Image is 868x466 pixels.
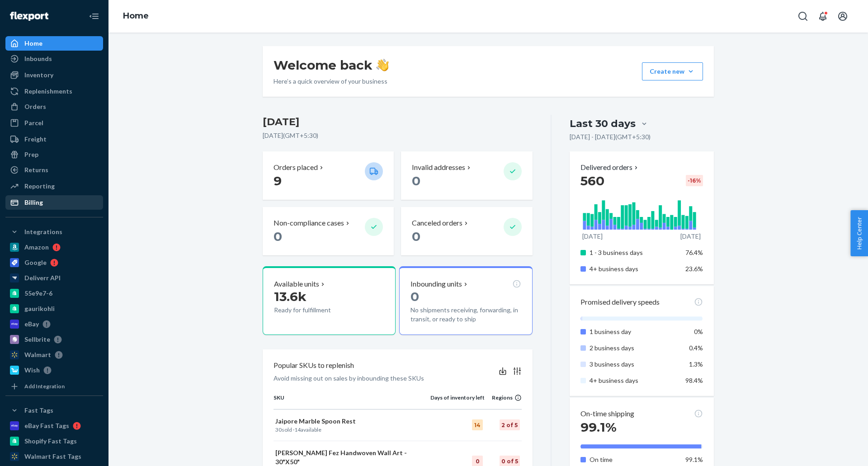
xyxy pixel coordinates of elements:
a: Walmart [5,348,103,362]
div: Returns [24,165,48,174]
button: Create new [642,62,703,80]
span: 23.6% [685,265,703,273]
div: Fast Tags [24,406,53,415]
a: Freight [5,132,103,146]
p: Promised delivery speeds [580,297,660,307]
button: Invalid addresses 0 [401,151,532,200]
a: Shopify Fast Tags [5,434,103,448]
button: Canceled orders 0 [401,207,532,255]
p: Jaipore Marble Spoon Rest [275,417,429,426]
a: Inbounds [5,52,103,66]
a: eBay Fast Tags [5,419,103,433]
a: eBay [5,317,103,331]
p: [DATE] [680,232,701,241]
div: Regions [485,394,522,401]
p: sold · available [275,426,429,433]
th: Days of inventory left [430,394,485,409]
p: Available units [274,279,319,289]
p: 2 business days [590,344,679,353]
p: On-time shipping [580,409,634,419]
p: Avoid missing out on sales by inbounding these SKUs [274,374,424,383]
p: [DATE] ( GMT+5:30 ) [263,131,533,140]
p: On time [590,455,679,464]
div: Inventory [24,71,53,80]
p: 4+ business days [590,376,679,385]
p: 1 business day [590,327,679,336]
a: Deliverr API [5,271,103,285]
div: Shopify Fast Tags [24,437,77,446]
div: Billing [24,198,43,207]
ol: breadcrumbs [116,3,156,29]
span: 0 [274,229,282,244]
div: Amazon [24,243,49,252]
h3: [DATE] [263,115,533,129]
a: Home [123,11,149,21]
div: 14 [472,419,483,430]
button: Delivered orders [580,162,640,173]
button: Orders placed 9 [263,151,394,200]
span: 98.4% [685,377,703,384]
p: No shipments receiving, forwarding, in transit, or ready to ship [410,306,521,324]
p: Orders placed [274,162,318,173]
div: Prep [24,150,38,159]
span: 99.1% [580,419,617,435]
span: 76.4% [685,249,703,256]
p: Popular SKUs to replenish [274,360,354,371]
div: Last 30 days [570,117,636,131]
a: Wish [5,363,103,377]
div: Wish [24,366,40,375]
span: 0 [412,229,420,244]
a: Sellbrite [5,332,103,347]
a: Amazon [5,240,103,254]
span: 14 [294,426,301,433]
a: Reporting [5,179,103,193]
span: 0 [410,289,419,304]
a: Orders [5,99,103,114]
a: Billing [5,195,103,210]
div: Sellbrite [24,335,50,344]
p: Canceled orders [412,218,462,228]
div: Add Integration [24,382,65,390]
div: Parcel [24,118,43,127]
p: 3 business days [590,360,679,369]
p: [DATE] - [DATE] ( GMT+5:30 ) [570,132,651,141]
div: Integrations [24,227,62,236]
div: gaurikohli [24,304,55,313]
span: 30 [275,426,282,433]
th: SKU [274,394,430,409]
button: Inbounding units0No shipments receiving, forwarding, in transit, or ready to ship [399,266,532,335]
button: Available units13.6kReady for fulfillment [263,266,396,335]
p: Inbounding units [410,279,462,289]
p: Non-compliance cases [274,218,344,228]
button: Open Search Box [794,7,812,25]
a: Google [5,255,103,270]
button: Open account menu [834,7,852,25]
span: 0% [694,328,703,335]
span: 0 [412,173,420,188]
div: -16 % [686,175,703,186]
div: Google [24,258,47,267]
a: Parcel [5,116,103,130]
a: Replenishments [5,84,103,99]
span: 560 [580,173,604,188]
div: eBay Fast Tags [24,421,69,430]
button: Open notifications [814,7,832,25]
div: Home [24,39,42,48]
a: Inventory [5,68,103,82]
span: 99.1% [685,456,703,463]
img: hand-wave emoji [376,59,389,71]
p: 4+ business days [590,264,679,273]
div: Walmart Fast Tags [24,452,81,461]
a: Add Integration [5,381,103,392]
a: Prep [5,147,103,162]
span: 0.4% [689,344,703,352]
p: Here’s a quick overview of your business [274,77,389,86]
div: Deliverr API [24,273,61,282]
div: Reporting [24,182,55,191]
div: 2 of 5 [500,419,520,430]
p: 1 - 3 business days [590,248,679,257]
span: 9 [274,173,282,188]
button: Help Center [850,210,868,256]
